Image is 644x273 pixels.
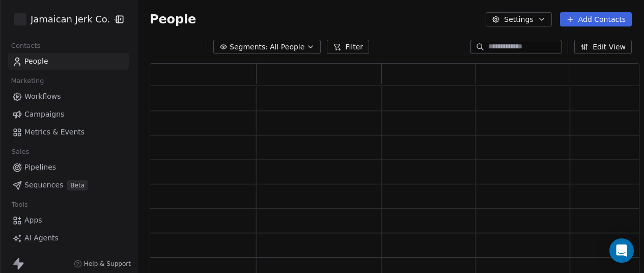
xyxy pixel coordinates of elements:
[24,127,85,138] span: Metrics & Events
[24,56,48,67] span: People
[24,162,56,173] span: Pipelines
[574,40,632,54] button: Edit View
[8,159,129,176] a: Pipelines
[7,144,34,159] span: Sales
[7,197,32,212] span: Tools
[84,260,131,268] span: Help & Support
[8,53,129,70] a: People
[609,238,634,263] div: Open Intercom Messenger
[24,180,63,190] span: Sequences
[327,40,369,54] button: Filter
[24,91,61,102] span: Workflows
[486,12,551,26] button: Settings
[8,106,129,123] a: Campaigns
[24,109,64,120] span: Campaigns
[270,42,304,52] span: All People
[150,12,196,27] span: People
[8,230,129,247] a: AI Agents
[8,212,129,229] a: Apps
[7,38,45,53] span: Contacts
[31,13,110,26] span: Jamaican Jerk Co.
[24,215,42,226] span: Apps
[8,88,129,105] a: Workflows
[7,73,48,89] span: Marketing
[67,180,88,190] span: Beta
[24,233,59,243] span: AI Agents
[230,42,268,52] span: Segments:
[8,177,129,194] a: SequencesBeta
[8,124,129,141] a: Metrics & Events
[12,11,108,28] button: Jamaican Jerk Co.
[74,260,131,268] a: Help & Support
[560,12,632,26] button: Add Contacts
